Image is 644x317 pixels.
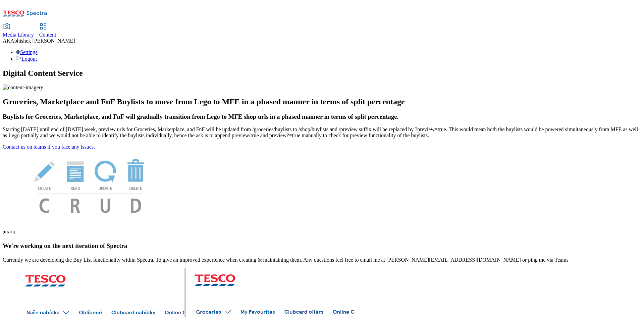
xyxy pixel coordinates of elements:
[3,32,34,38] span: Media Library
[3,150,177,220] img: News Image
[3,97,641,106] h2: Groceries, Marketplace and FnF Buylists to move from Lego to MFE in a phased manner in terms of s...
[3,24,34,38] a: Media Library
[3,126,641,139] p: Starting [DATE] until end of [DATE] week, preview urls for Groceries, Marketplace, and FnF will b...
[3,85,43,91] img: content-imagery
[3,38,10,44] span: AK
[3,242,641,250] h3: We're working on the next iteration of Spectra
[16,49,38,55] a: Settings
[3,69,641,78] h1: Digital Content Service
[3,230,641,234] h6: [DATE]
[10,38,75,44] span: Abhishek [PERSON_NAME]
[3,144,95,150] a: Contact us on teams if you face any issues.
[39,32,56,38] span: Content
[39,24,56,38] a: Content
[3,113,641,120] h3: Buylists for Groceries, Marketplace, and FnF will gradually transition from Lego to MFE shop urls...
[16,56,37,62] a: Logout
[3,257,641,263] p: Currently we are developing the Buy List functionality within Spectra. To give an improved experi...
